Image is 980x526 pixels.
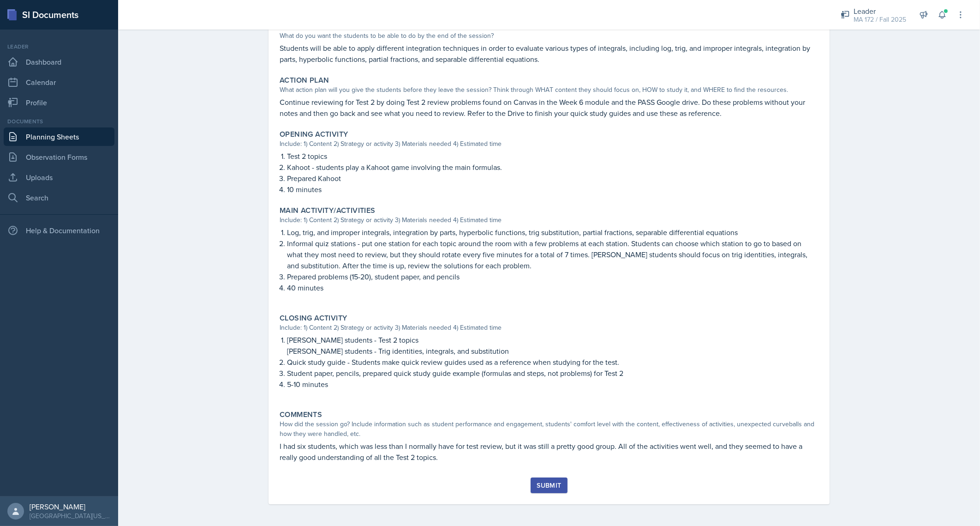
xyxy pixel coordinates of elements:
[280,42,819,65] p: Students will be able to apply different integration techniques in order to evaluate various type...
[287,282,819,293] p: 40 minutes
[280,139,819,149] div: Include: 1) Content 2) Strategy or activity 3) Materials needed 4) Estimated time
[4,221,114,240] div: Help & Documentation
[280,97,819,119] p: Continue reviewing for Test 2 by doing Test 2 review problems found on Canvas in the Week 6 modul...
[287,184,819,195] p: 10 minutes
[4,73,114,91] a: Calendar
[287,151,819,162] p: Test 2 topics
[30,502,111,511] div: [PERSON_NAME]
[287,271,819,282] p: Prepared problems (15-20), student paper, and pencils
[287,379,819,390] p: 5-10 minutes
[287,162,819,173] p: Kahoot - students play a Kahoot game involving the main formulas.
[280,206,376,215] label: Main Activity/Activities
[287,345,819,357] p: [PERSON_NAME] students - Trig identities, integrals, and substitution
[280,215,819,225] div: Include: 1) Content 2) Strategy or activity 3) Materials needed 4) Estimated time
[280,85,819,95] div: What action plan will you give the students before they leave the session? Think through WHAT con...
[4,188,114,207] a: Search
[854,15,906,24] div: MA 172 / Fall 2025
[4,42,114,51] div: Leader
[4,117,114,126] div: Documents
[280,410,322,419] label: Comments
[280,31,819,41] div: What do you want the students to be able to do by the end of the session?
[4,168,114,187] a: Uploads
[280,441,819,463] p: I had six students, which was less than I normally have for test review, but it was still a prett...
[280,76,329,85] label: Action Plan
[287,227,819,238] p: Log, trig, and improper integrals, integration by parts, hyperbolic functions, trig substitution,...
[4,93,114,112] a: Profile
[280,130,348,139] label: Opening Activity
[4,53,114,71] a: Dashboard
[287,368,819,379] p: Student paper, pencils, prepared quick study guide example (formulas and steps, not problems) for...
[287,173,819,184] p: Prepared Kahoot
[4,127,114,146] a: Planning Sheets
[30,511,111,520] div: [GEOGRAPHIC_DATA][US_STATE] in [GEOGRAPHIC_DATA]
[280,419,819,439] div: How did the session go? Include information such as student performance and engagement, students'...
[537,482,561,489] div: Submit
[280,323,819,333] div: Include: 1) Content 2) Strategy or activity 3) Materials needed 4) Estimated time
[4,148,114,166] a: Observation Forms
[280,314,347,323] label: Closing Activity
[287,238,819,271] p: Informal quiz stations - put one station for each topic around the room with a few problems at ea...
[287,334,819,345] p: [PERSON_NAME] students - Test 2 topics
[287,357,819,368] p: Quick study guide - Students make quick review guides used as a reference when studying for the t...
[854,6,906,17] div: Leader
[531,478,567,493] button: Submit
